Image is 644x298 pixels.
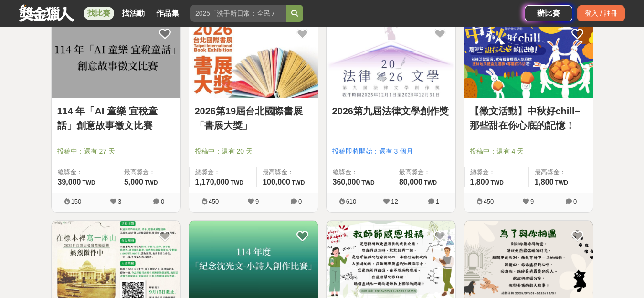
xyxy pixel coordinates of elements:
span: 最高獎金： [535,167,587,177]
img: Cover Image [52,18,180,98]
div: 登入 / 註冊 [577,5,625,21]
span: TWD [555,179,568,186]
a: 找比賽 [84,7,114,20]
span: 12 [391,198,398,205]
a: 【徵文活動】中秋好chill~那些甜在你心底的記憶！ [470,104,587,133]
span: 投稿中：還有 20 天 [195,146,312,156]
span: 5,000 [124,178,143,186]
a: 找活動 [118,7,148,20]
span: 39,000 [58,178,81,186]
span: TWD [82,179,95,186]
span: 1 [436,198,439,205]
span: 610 [346,198,357,205]
span: 1,800 [470,178,489,186]
span: 1,800 [535,178,554,186]
span: 0 [298,198,302,205]
a: 辦比賽 [525,5,572,21]
span: TWD [424,179,437,186]
span: 總獎金： [333,167,387,177]
img: Cover Image [189,18,318,98]
a: Cover Image [327,18,455,98]
span: 450 [484,198,494,205]
img: Cover Image [327,18,455,98]
a: Cover Image [464,18,593,98]
span: 150 [71,198,82,205]
span: 總獎金： [195,167,251,177]
span: 最高獎金： [124,167,175,177]
a: 作品集 [152,7,183,20]
span: 投稿中：還有 4 天 [470,146,587,156]
span: TWD [292,179,305,186]
span: 3 [118,198,121,205]
span: 9 [530,198,534,205]
a: 2026第19屆台北國際書展「書展大獎」 [195,104,312,133]
span: TWD [361,179,374,186]
span: 投稿中：還有 27 天 [57,146,175,156]
span: 投稿即將開始：還有 3 個月 [332,146,450,156]
span: TWD [491,179,504,186]
span: TWD [145,179,158,186]
a: Cover Image [52,18,180,98]
input: 2025「洗手新日常：全民 ALL IN」洗手歌全台徵選 [190,5,286,22]
span: 80,000 [399,178,422,186]
a: Cover Image [189,18,318,98]
span: 0 [161,198,164,205]
span: 總獎金： [58,167,112,177]
span: 最高獎金： [263,167,312,177]
span: 總獎金： [470,167,523,177]
a: 2026第九屆法律文學創作獎 [332,104,450,118]
span: 1,170,000 [195,178,229,186]
span: 0 [573,198,577,205]
span: 最高獎金： [399,167,450,177]
a: 114 年「AI 童樂 宜稅童話」創意故事徵文比賽 [57,104,175,133]
img: Cover Image [464,18,593,98]
span: 9 [255,198,259,205]
span: TWD [231,179,243,186]
span: 100,000 [263,178,290,186]
span: 360,000 [333,178,360,186]
span: 450 [209,198,219,205]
